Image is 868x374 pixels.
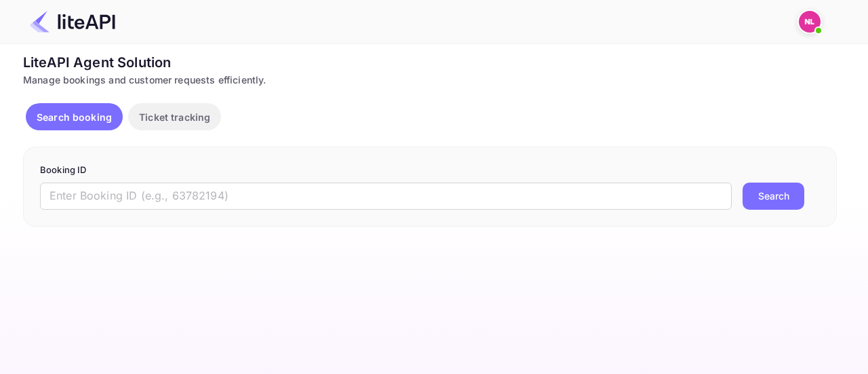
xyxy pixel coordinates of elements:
[40,164,820,177] p: Booking ID
[139,110,210,124] p: Ticket tracking
[743,183,804,210] button: Search
[23,52,837,73] div: LiteAPI Agent Solution
[40,183,732,210] input: Enter Booking ID (e.g., 63782194)
[23,73,837,87] div: Manage bookings and customer requests efficiently.
[799,11,821,33] img: Nouhaila Lachgar
[37,110,112,124] p: Search booking
[30,11,115,33] img: LiteAPI Logo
